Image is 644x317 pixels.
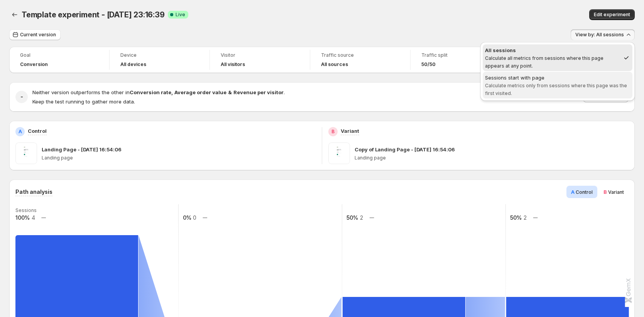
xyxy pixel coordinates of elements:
text: Sessions [15,207,37,213]
text: 50% [510,214,522,221]
span: Variant [608,189,624,195]
span: Visitor [221,52,299,58]
span: Control [576,189,593,195]
h4: All sources [321,61,348,68]
p: Variant [341,127,359,135]
h2: - [20,93,23,101]
p: Landing page [355,155,629,161]
text: 50% [347,214,358,221]
span: Keep the test running to gather more data. [32,98,135,105]
span: Live [176,12,185,18]
strong: , [171,89,173,95]
strong: Average order value [174,89,226,95]
span: Traffic source [321,52,399,58]
span: A [571,189,575,195]
strong: Revenue per visitor [233,89,284,95]
text: 100% [15,214,30,221]
span: Conversion [20,61,48,68]
span: 50/50 [421,61,436,68]
p: Landing page [42,155,316,161]
span: Edit experiment [594,12,630,18]
strong: & [228,89,232,95]
strong: Conversion rate [130,89,171,95]
span: Traffic split [421,52,500,58]
text: 2 [360,214,363,221]
span: Neither version outperforms the other in . [32,89,285,95]
span: Current version [20,32,56,38]
span: View by: All sessions [575,32,624,38]
a: Traffic split50/50 [421,51,500,68]
span: Calculate metrics only from sessions where this page was the first visited. [485,83,627,96]
h2: A [19,129,22,135]
button: Current version [9,29,61,40]
button: Edit experiment [589,9,635,20]
span: B [603,189,607,195]
p: Control [28,127,47,135]
span: Calculate all metrics from sessions where this page appears at any point. [485,55,603,69]
span: Device [120,52,199,58]
h4: All devices [120,61,146,68]
h3: Path analysis [15,188,52,196]
p: Copy of Landing Page - [DATE] 16:54:06 [355,146,455,153]
p: Landing Page - [DATE] 16:54:06 [42,146,122,153]
div: Sessions start with page [485,74,630,81]
button: Back [9,9,20,20]
span: Template experiment - [DATE] 23:16:39 [22,10,165,19]
text: 4 [32,214,35,221]
a: VisitorAll visitors [221,51,299,68]
div: All sessions [485,46,620,54]
button: View by: All sessions [571,29,635,40]
h4: All visitors [221,61,245,68]
img: Copy of Landing Page - Sep 18, 16:54:06 [328,142,350,164]
h2: B [331,129,335,135]
a: DeviceAll devices [120,51,199,68]
span: Goal [20,52,98,58]
text: 2 [524,214,527,221]
text: 0% [183,214,191,221]
a: Traffic sourceAll sources [321,51,399,68]
a: GoalConversion [20,51,98,68]
text: 0 [193,214,196,221]
img: Landing Page - Sep 18, 16:54:06 [15,142,37,164]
